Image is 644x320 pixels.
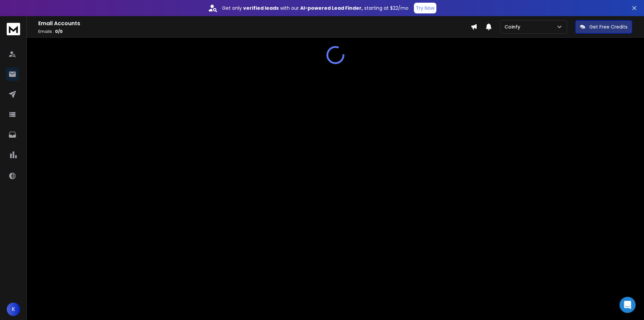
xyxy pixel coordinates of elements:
[504,24,523,30] p: Coinfy
[7,23,20,35] img: logo
[414,3,436,13] button: Try Now
[243,5,279,11] strong: verified leads
[222,5,409,11] p: Get only with our starting at $22/mo
[416,5,434,11] p: Try Now
[300,5,363,11] strong: AI-powered Lead Finder,
[7,303,20,316] button: K
[589,24,628,30] p: Get Free Credits
[575,20,632,34] button: Get Free Credits
[55,29,63,34] span: 0 / 0
[38,19,471,28] h1: Email Accounts
[620,297,636,313] div: Open Intercom Messenger
[38,29,471,34] p: Emails :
